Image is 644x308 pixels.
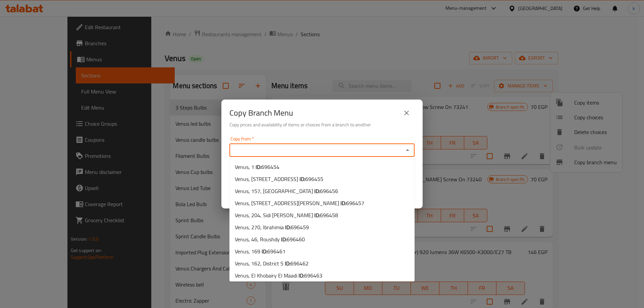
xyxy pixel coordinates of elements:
h6: Copy prices and availability of items or choices from a branch to another [229,121,415,128]
span: 696456 [320,186,338,196]
h2: Copy Branch Menu [229,108,293,118]
button: Close [403,145,412,155]
b: ID: [285,222,291,232]
span: 696455 [305,174,323,184]
span: Venus, [STREET_ADDRESS] [235,175,323,183]
span: 696459 [291,222,309,232]
b: ID: [299,270,304,281]
span: 696460 [287,234,305,244]
span: 696461 [267,246,285,256]
span: Venus, 157, [GEOGRAPHIC_DATA] [235,187,338,195]
b: ID: [300,174,305,184]
b: ID: [314,210,320,220]
span: Venus, El Khobairy El Maadi [235,271,322,280]
span: 696462 [290,258,309,268]
b: ID: [285,258,290,268]
span: 696458 [320,210,338,220]
b: ID: [262,246,267,256]
span: Venus, 46, Roushdy [235,235,305,243]
span: 696454 [261,162,279,172]
b: ID: [256,162,261,172]
b: ID: [281,234,287,244]
span: Venus, 204, Sidi [PERSON_NAME] [235,211,338,219]
span: Venus, 162, District 5 [235,259,309,267]
span: 696457 [346,198,364,208]
span: Venus, 169 [235,247,285,255]
span: Venus, 270, Ibrahimia [235,223,309,231]
span: Venus, [STREET_ADDRESS][PERSON_NAME] [235,199,364,207]
button: close [398,105,415,121]
span: Venus, 1 [235,163,279,171]
span: 696463 [304,270,322,281]
b: ID: [314,186,320,196]
b: ID: [340,198,346,208]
